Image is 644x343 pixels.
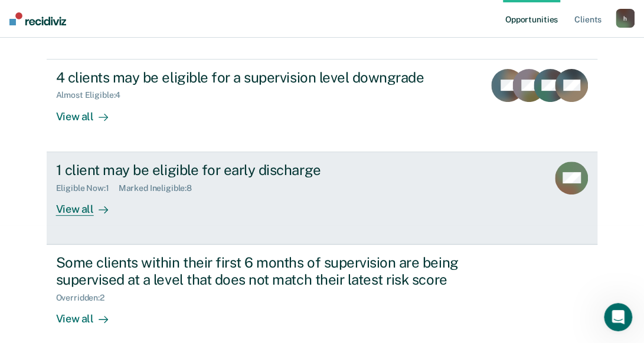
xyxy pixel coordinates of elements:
[119,183,201,193] div: Marked Ineligible : 8
[616,9,635,28] button: h
[56,193,122,216] div: View all
[47,59,598,152] a: 4 clients may be eligible for a supervision level downgradeAlmost Eligible:4View all
[47,152,598,245] a: 1 client may be eligible for early dischargeEligible Now:1Marked Ineligible:8View all
[604,303,632,331] iframe: Intercom live chat
[56,161,470,179] div: 1 client may be eligible for early discharge
[56,90,130,100] div: Almost Eligible : 4
[56,254,470,288] div: Some clients within their first 6 months of supervision are being supervised at a level that does...
[56,293,114,303] div: Overridden : 2
[56,302,122,325] div: View all
[56,100,122,123] div: View all
[9,12,66,25] img: Recidiviz
[56,183,119,193] div: Eligible Now : 1
[56,69,470,86] div: 4 clients may be eligible for a supervision level downgrade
